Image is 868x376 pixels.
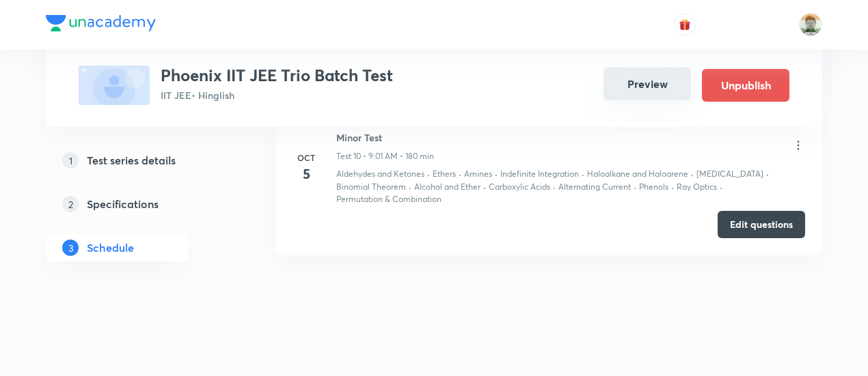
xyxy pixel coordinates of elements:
button: Edit questions [718,211,805,238]
div: · [766,168,769,180]
h6: Minor Test [336,130,434,145]
p: Amines [464,168,492,180]
p: Alternating Current [558,181,631,193]
button: Preview [603,68,691,100]
p: Carboxylic Acids [489,181,550,193]
div: · [427,168,430,180]
div: · [634,181,636,193]
div: · [720,181,722,193]
p: Test 10 • 9:01 AM • 180 min [336,150,434,162]
button: avatar [674,14,696,35]
div: · [553,181,556,193]
h5: Test series details [87,152,176,169]
h3: Phoenix IIT JEE Trio Batch Test [161,66,393,85]
img: Company Logo [46,15,156,31]
div: · [691,168,694,180]
p: Haloalkane and Haloarene [587,168,688,180]
h6: Oct [293,151,320,164]
p: [MEDICAL_DATA] [696,168,763,180]
p: 2 [62,196,79,212]
div: · [483,181,486,193]
p: 1 [62,152,79,169]
p: Alcohol and Ether [414,181,480,193]
img: Ram Mohan Raav [799,13,822,36]
a: 1Test series details [46,147,232,174]
p: Permutation & Combination [336,193,442,205]
button: Unpublish [702,69,789,102]
p: Indefinite Integration [500,168,579,180]
h5: Schedule [87,240,134,256]
div: · [409,181,411,193]
div: · [459,168,461,180]
p: Ethers [433,168,456,180]
p: 3 [62,240,79,256]
p: Phenols [639,181,668,193]
img: avatar [679,18,691,31]
div: · [671,181,674,193]
img: fallback-thumbnail.png [79,66,150,105]
div: · [582,168,584,180]
h5: Specifications [87,196,159,212]
div: · [495,168,498,180]
p: IIT JEE • Hinglish [161,88,393,102]
p: Binomial Theorem [336,181,406,193]
p: Ray Optics [677,181,717,193]
h4: 5 [293,164,320,184]
a: 2Specifications [46,190,232,218]
a: Company Logo [46,15,156,35]
p: Aldehydes and Ketones [336,168,424,180]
